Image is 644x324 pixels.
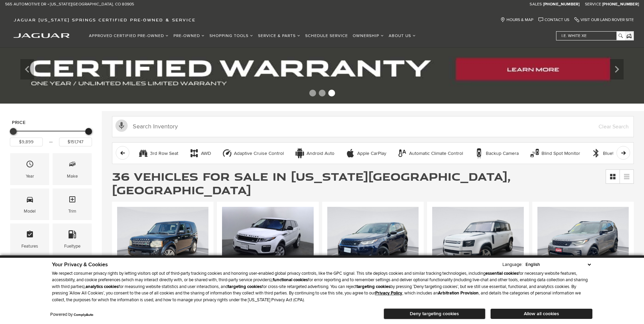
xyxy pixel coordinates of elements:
[67,173,78,180] div: Make
[603,150,623,157] div: Bluetooth
[201,150,211,157] div: AWD
[10,153,49,185] div: YearYear
[617,146,630,160] button: scroll right
[10,138,43,146] input: Minimum
[541,150,580,157] div: Blind Spot Monitor
[319,90,326,96] span: Go to slide 2
[342,146,390,160] button: Apple CarPlayApple CarPlay
[68,158,76,172] span: Make
[52,270,592,304] p: We respect consumer privacy rights by letting visitors opt out of third-party tracking cookies an...
[115,120,128,132] svg: Click to toggle on voice search
[150,150,178,157] div: 3rd Row Seat
[68,229,76,242] span: Fueltype
[10,126,92,146] div: Price
[59,138,92,146] input: Maximum
[218,146,288,160] button: Adaptive Cruise ControlAdaptive Cruise Control
[432,207,523,275] img: 2020 Land Rover Defender 110 SE
[610,59,624,79] div: Next
[20,59,34,79] div: Previous
[222,207,313,275] img: 2017 Land Rover Range Rover Evoque SE Premium
[273,277,308,283] strong: functional cookies
[556,32,624,40] input: i.e. White XE
[303,30,350,42] a: Schedule Service
[117,207,208,275] img: 2011 Land Rover LR4 HSE
[591,148,601,158] div: Bluetooth
[68,208,76,215] div: Trim
[53,223,92,255] div: FueltypeFueltype
[309,90,316,96] span: Go to slide 1
[502,263,522,267] div: Language:
[24,208,36,215] div: Model
[530,2,542,7] span: Sales
[26,229,34,242] span: Features
[10,17,199,22] a: Jaguar [US_STATE] Springs Certified Pre-Owned & Service
[234,150,284,157] div: Adaptive Cruise Control
[53,153,92,185] div: MakeMake
[112,116,634,137] input: Search Inventory
[386,30,418,42] a: About Us
[543,2,580,7] a: [PHONE_NUMBER]
[350,30,386,42] a: Ownership
[491,309,592,319] button: Allow all cookies
[384,308,485,319] button: Deny targeting cookies
[585,2,601,7] span: Service
[50,312,93,317] div: Powered by
[207,30,256,42] a: Shopping Tools
[602,2,639,7] a: [PHONE_NUMBER]
[530,148,540,158] div: Blind Spot Monitor
[409,150,463,157] div: Automatic Climate Control
[307,150,334,157] div: Android Auto
[21,242,38,250] div: Features
[12,120,90,126] h5: Price
[5,2,134,7] a: 565 Automotive Dr • [US_STATE][GEOGRAPHIC_DATA], CO 80905
[500,17,533,22] a: Hours & Map
[10,223,49,255] div: FeaturesFeatures
[537,207,629,275] img: 2023 Land Rover Discovery HSE R-Dynamic
[26,173,34,180] div: Year
[14,33,70,38] img: Jaguar
[68,194,76,208] span: Trim
[26,194,34,208] span: Model
[87,30,171,42] a: Approved Certified Pre-Owned
[328,90,335,96] span: Go to slide 3
[116,146,129,160] button: scroll left
[64,242,80,250] div: Fueltype
[52,261,108,268] span: Your Privacy & Cookies
[10,128,17,135] div: Minimum Price
[86,284,118,289] strong: analytics cookies
[112,168,511,198] span: 36 Vehicles for Sale in [US_STATE][GEOGRAPHIC_DATA], [GEOGRAPHIC_DATA]
[74,313,93,317] a: ComplyAuto
[470,146,522,160] button: Backup CameraBackup Camera
[345,148,355,158] div: Apple CarPlay
[538,17,569,22] a: Contact Us
[291,146,338,160] button: Android AutoAndroid Auto
[256,30,303,42] a: Service & Parts
[438,290,479,296] strong: Arbitration Provision
[474,148,484,158] div: Backup Camera
[574,17,634,22] a: Visit Our Land Rover Site
[393,146,467,160] button: Automatic Climate ControlAutomatic Climate Control
[526,146,584,160] button: Blind Spot MonitorBlind Spot Monitor
[14,32,70,38] a: jaguar
[222,148,232,158] div: Adaptive Cruise Control
[87,30,418,42] nav: Main Navigation
[26,158,34,172] span: Year
[171,30,207,42] a: Pre-Owned
[10,188,49,220] div: ModelModel
[485,271,518,276] strong: essential cookies
[53,188,92,220] div: TrimTrim
[134,146,182,160] button: 3rd Row Seat3rd Row Seat
[375,290,402,296] a: Privacy Policy
[327,207,419,275] img: 2022 Land Rover Discovery Sport S R-Dynamic
[138,148,148,158] div: 3rd Row Seat
[189,148,199,158] div: AWD
[14,17,196,22] span: Jaguar [US_STATE] Springs Certified Pre-Owned & Service
[85,128,92,135] div: Maximum Price
[185,146,215,160] button: AWDAWD
[524,261,592,268] select: Language Select
[295,148,305,158] div: Android Auto
[486,150,519,157] div: Backup Camera
[587,146,627,160] button: BluetoothBluetooth
[356,284,390,289] strong: targeting cookies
